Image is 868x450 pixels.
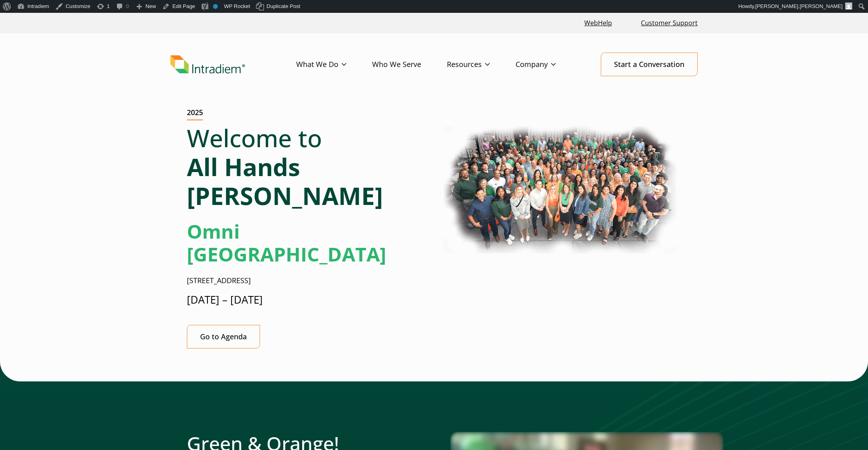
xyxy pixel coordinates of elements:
[372,53,447,76] a: Who We Serve
[187,325,260,349] a: Go to Agenda
[187,218,386,268] strong: Omni [GEOGRAPHIC_DATA]
[638,14,701,32] a: Customer Support
[187,292,428,307] p: [DATE] – [DATE]
[187,150,300,183] strong: All Hands
[187,179,383,212] strong: [PERSON_NAME]
[187,124,428,210] h1: Welcome to
[213,4,218,9] div: No index
[755,3,843,9] span: [PERSON_NAME].[PERSON_NAME]
[187,276,428,286] p: [STREET_ADDRESS]
[581,14,615,32] a: Link opens in a new window
[170,55,296,74] a: Link to homepage of Intradiem
[447,53,516,76] a: Resources
[516,53,581,76] a: Company
[170,55,245,74] img: Intradiem
[187,108,203,120] h2: 2025
[601,53,698,76] a: Start a Conversation
[296,53,372,76] a: What We Do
